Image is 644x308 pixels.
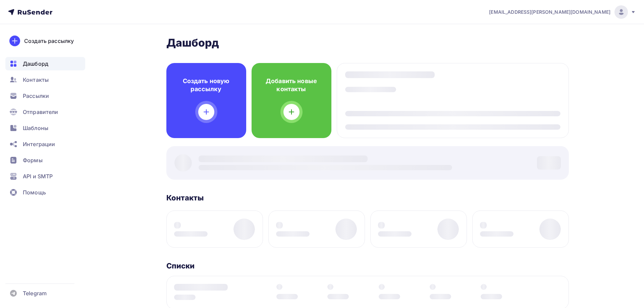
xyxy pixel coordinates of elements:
span: Рассылки [23,92,49,100]
a: Отправители [5,105,85,119]
a: Формы [5,153,85,167]
span: [EMAIL_ADDRESS][PERSON_NAME][DOMAIN_NAME] [489,9,610,15]
a: Рассылки [5,89,85,103]
span: Шаблоны [23,124,48,132]
h4: Создать новую рассылку [177,77,235,93]
h3: Списки [166,261,195,270]
div: Создать рассылку [24,37,74,45]
a: Дашборд [5,57,85,70]
h3: Контакты [166,193,204,202]
span: Помощь [23,188,46,196]
a: [EMAIL_ADDRESS][PERSON_NAME][DOMAIN_NAME] [489,5,636,19]
a: Контакты [5,73,85,86]
h4: Добавить новые контакты [262,77,321,93]
a: Шаблоны [5,121,85,135]
h2: Дашборд [166,36,569,50]
span: Контакты [23,76,49,84]
span: Интеграции [23,140,55,148]
span: Telegram [23,289,47,297]
span: Формы [23,156,43,164]
span: API и SMTP [23,172,53,180]
span: Дашборд [23,60,48,68]
span: Отправители [23,108,58,116]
